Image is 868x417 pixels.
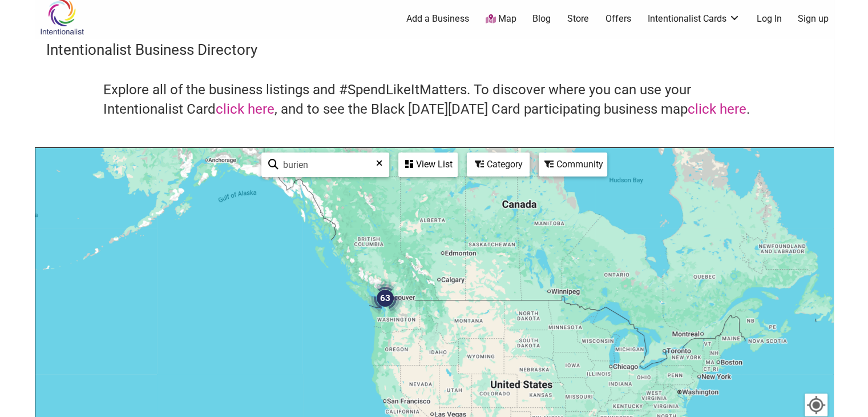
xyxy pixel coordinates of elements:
a: Add a Business [406,13,469,25]
div: Category [468,154,528,175]
a: click here [216,101,274,117]
h4: Explore all of the business listings and #SpendLikeItMatters. To discover where you can use your ... [103,81,765,119]
a: Store [567,13,589,25]
h3: Intentionalist Business Directory [46,39,822,60]
button: Your Location [805,394,827,416]
div: 63 [364,276,407,320]
input: Type to find and filter... [278,154,382,176]
div: See a list of the visible businesses [398,153,458,177]
div: Filter by Community [539,153,607,177]
a: Intentionalist Cards [648,13,740,25]
div: Community [540,154,606,175]
a: click here [688,101,746,117]
a: Sign up [798,13,829,25]
a: Offers [605,13,631,25]
a: Log In [756,13,781,25]
a: Map [485,13,516,26]
a: Blog [532,13,551,25]
div: Type to search and filter [261,153,389,177]
div: Filter by category [467,153,530,177]
div: View List [399,154,457,175]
